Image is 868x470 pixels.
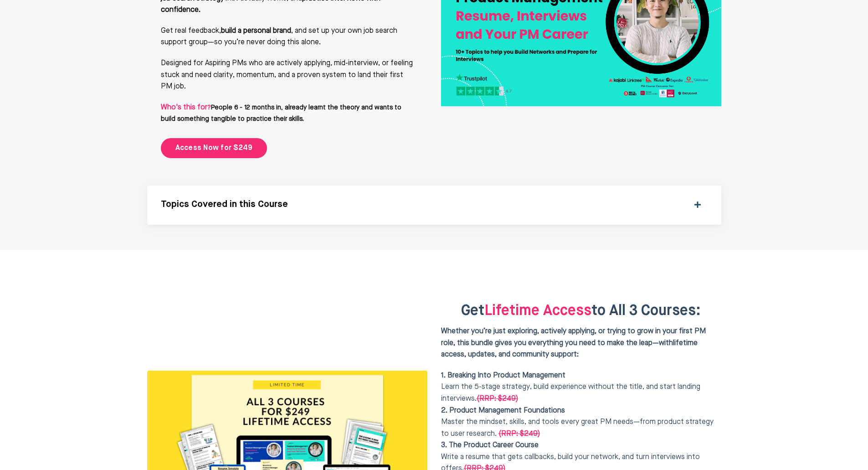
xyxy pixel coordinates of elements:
[484,304,701,318] span: Lifetime Access
[461,304,701,318] span: Get
[161,104,207,111] span: Who's this for
[161,26,414,49] p: Get real feedback, , and set up your own job search support group—so you’re never doing this alone.
[441,418,714,438] span: Master the mindset, skills, and tools every great PM needs—from product strategy to user research.
[441,442,539,449] b: 3. The Product Career Course
[477,395,518,403] span: (RRP: $249)
[441,383,700,403] span: Learn the 5-stage strategy, build experience without the title, and start landing interviews.
[498,430,540,438] span: (RRP: $249)
[161,138,267,158] a: Access Now for $249
[441,372,565,379] b: 1. Breaking Into Product Management
[161,104,401,123] span: People 6 - 12 months in, already learnt the theory and wants to build something tangible to pract...
[591,304,701,318] span: to All 3 Courses:
[441,328,706,358] span: Whether you’re just exploring, actively applying, or trying to grow in your first PM role, this b...
[161,58,414,93] p: Designed for Aspiring PMs who are actively applying, mid-interview, or feeling stuck and need cla...
[221,27,291,35] strong: build a personal brand
[207,104,211,111] span: ?
[161,199,683,210] h5: Topics Covered in this Course
[441,407,565,414] b: 2. Product Management Foundations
